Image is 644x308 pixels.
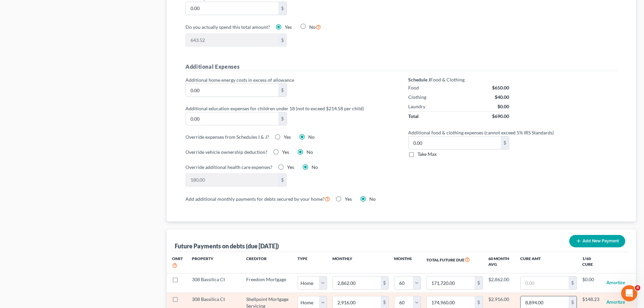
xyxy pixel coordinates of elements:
[408,113,419,120] div: Total
[175,242,279,250] div: Future Payments on debts (due [DATE])
[635,285,640,291] span: 4
[497,103,509,110] div: $0.00
[186,84,278,97] input: 0.00
[309,24,316,30] span: No
[278,84,286,97] div: $
[569,235,625,247] button: Add New Payment
[167,252,186,273] th: Omit
[287,164,294,170] span: Yes
[241,273,298,293] td: Freedom Mortgage
[408,76,509,83] div: Food & Clothing
[186,34,278,47] input: 0.00
[582,273,601,293] td: $0.00
[408,84,419,91] div: Food
[285,24,292,30] span: Yes
[495,94,509,101] div: $40.00
[182,105,398,112] label: Additional education expenses for children under 18 (not to exceed $214.58 per child)
[501,136,509,149] div: $
[185,148,267,156] label: Override vehicle ownership deduction?
[405,129,621,136] label: Additional food & clothing expenses (cannot exceed 5% IRS Standards)
[515,252,582,273] th: Cure Amt
[427,276,475,289] input: 0.00
[312,164,318,170] span: No
[418,151,437,157] span: Take Max
[185,23,270,30] label: Do you actually spend this total amount?
[521,276,569,289] input: 0.00
[241,252,298,273] th: Creditor
[298,252,327,273] th: Type
[185,164,272,171] label: Override additional health care expenses?
[278,112,286,125] div: $
[492,113,509,120] div: $690.00
[381,276,389,289] div: $
[333,276,381,289] input: 0.00
[409,136,501,149] input: 0.00
[185,63,617,71] h5: Additional Expenses
[488,252,515,273] th: 60 Month Avg
[621,285,637,301] iframe: Intercom live chat
[408,77,430,82] strong: Schedule J
[186,252,241,273] th: Property
[606,276,625,290] button: Amortize
[345,196,352,202] span: Yes
[394,252,421,273] th: Months
[327,252,394,273] th: Monthly
[569,276,577,289] div: $
[186,174,278,186] input: 0.00
[186,112,278,125] input: 0.00
[408,94,426,101] div: Clothing
[308,134,315,140] span: No
[186,273,241,293] td: 308 Bassilica Ct
[185,195,330,203] label: Add additional monthly payments for debts secured by your home?
[278,174,286,186] div: $
[475,276,483,289] div: $
[492,84,509,91] div: $650.00
[421,252,488,273] th: Total Future Due
[278,34,286,47] div: $
[282,149,289,155] span: Yes
[488,273,515,293] td: $2,862.00
[307,149,313,155] span: No
[369,196,376,202] span: No
[278,2,286,15] div: $
[185,133,269,140] label: Override expenses from Schedules I & J?
[186,2,278,15] input: 0.00
[582,252,601,273] th: 1/60 Cure
[284,134,291,140] span: Yes
[182,76,398,83] label: Additional home energy costs in excess of allowance
[408,103,425,110] div: Laundry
